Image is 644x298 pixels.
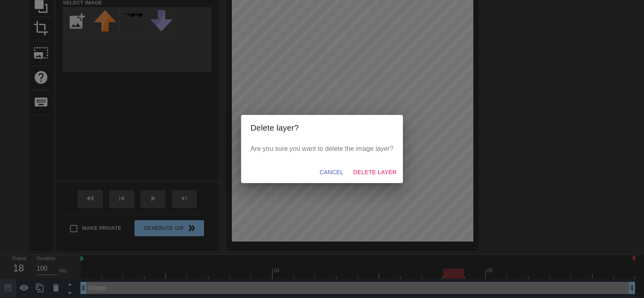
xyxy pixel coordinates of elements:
[353,167,396,177] span: Delete Layer
[251,144,394,154] p: Are you sure you want to delete the image layer?
[316,165,347,180] button: Cancel
[320,167,343,177] span: Cancel
[350,165,400,180] button: Delete Layer
[251,121,394,134] h2: Delete layer?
